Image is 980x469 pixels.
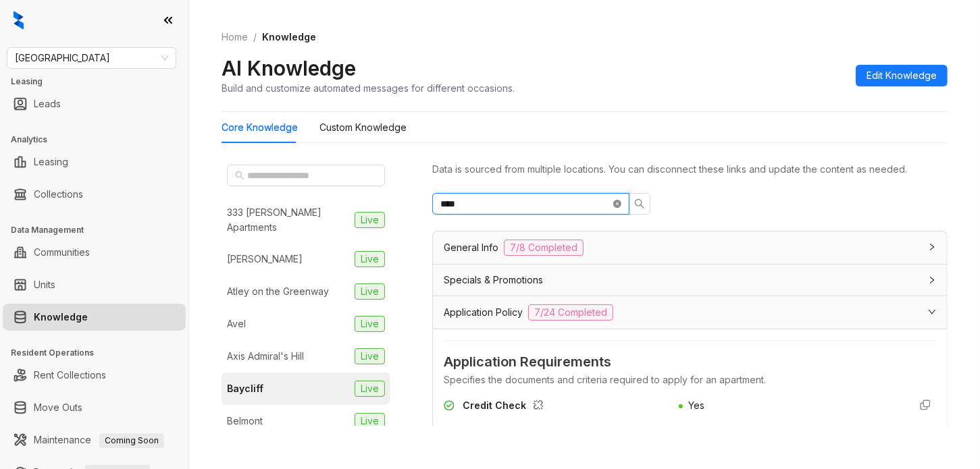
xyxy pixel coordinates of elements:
a: Home [219,30,251,45]
h3: Resident Operations [11,347,188,359]
span: Live [355,283,385,300]
div: Atley on the Greenway [227,284,329,299]
li: Collections [3,181,186,208]
span: close-circle [613,200,621,208]
li: / [253,30,257,45]
h2: AI Knowledge [222,55,356,81]
span: collapsed [928,243,936,251]
span: expanded [928,308,936,316]
span: Yes [688,399,704,411]
a: Rent Collections [34,362,106,389]
a: Units [34,271,55,298]
li: Leasing [3,148,186,175]
span: Coming Soon [99,433,164,448]
span: Live [355,212,385,228]
li: Maintenance [3,426,186,453]
span: collapsed [928,276,936,284]
span: Live [355,348,385,364]
span: 7/8 Completed [504,240,584,256]
a: Move Outs [34,394,82,421]
span: Application Requirements [444,352,936,373]
div: Build and customize automated messages for different occasions. [222,81,515,95]
div: Core Knowledge [222,120,298,135]
span: 7/24 Completed [528,304,613,321]
li: Move Outs [3,394,186,421]
span: search [235,171,244,180]
div: [PERSON_NAME] [227,252,303,267]
a: Leasing [34,148,68,175]
div: Specifies the documents and criteria required to apply for an apartment. [444,373,936,387]
span: Application Policy [444,305,523,320]
li: Leads [3,90,186,117]
span: General Info [444,240,498,255]
h3: Leasing [11,76,188,88]
li: Knowledge [3,304,186,331]
a: Knowledge [34,304,88,331]
span: Live [355,251,385,267]
a: Collections [34,181,83,208]
li: Rent Collections [3,362,186,389]
img: logo [14,11,24,30]
div: Axis Admiral's Hill [227,349,304,364]
div: 333 [PERSON_NAME] Apartments [227,205,349,235]
div: Application Policy7/24 Completed [433,296,947,329]
div: Baycliff [227,381,263,396]
button: Edit Knowledge [856,65,948,86]
a: Communities [34,239,90,266]
span: Knowledge [262,31,316,43]
h3: Data Management [11,224,188,236]
div: Credit Check [463,398,549,416]
div: Custom Knowledge [319,120,407,135]
span: Live [355,381,385,397]
div: Specials & Promotions [433,265,947,296]
span: Specials & Promotions [444,273,543,287]
div: Data is sourced from multiple locations. You can disconnect these links and update the content as... [432,162,948,177]
li: Communities [3,239,186,266]
span: Live [355,413,385,429]
div: General Info7/8 Completed [433,231,947,264]
div: Avel [227,316,246,331]
li: Units [3,271,186,298]
span: Fairfield [15,48,168,68]
span: Edit Knowledge [867,68,937,83]
span: Live [355,316,385,332]
div: Belmont [227,414,263,429]
a: Leads [34,90,61,117]
h3: Analytics [11,134,188,146]
span: search [634,198,645,209]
